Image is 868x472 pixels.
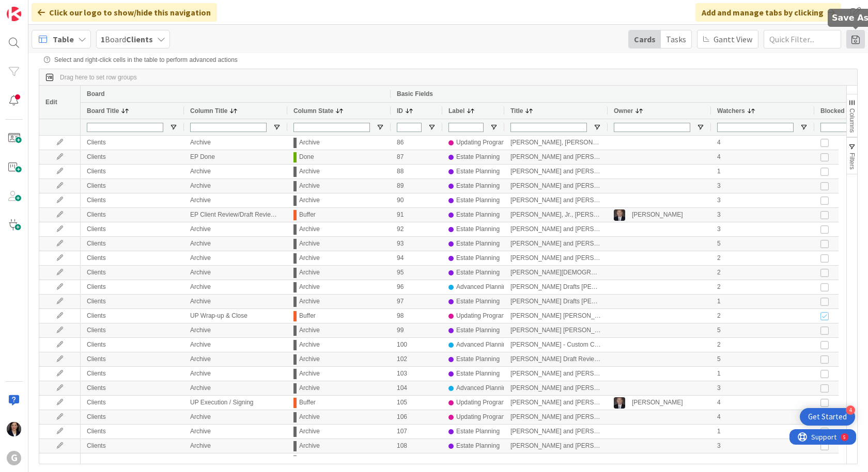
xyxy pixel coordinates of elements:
b: Clients [126,34,153,44]
div: [PERSON_NAME] and [PERSON_NAME] Draft Review 4/26 Implementation 6/4 [504,150,608,164]
div: Archive [184,352,287,366]
div: [PERSON_NAME] and [PERSON_NAME] Funding Documents [PERSON_NAME] to [PERSON_NAME] to be Prepared B... [504,251,608,265]
div: [PERSON_NAME], [PERSON_NAME] and [PERSON_NAME] Drafts [PERSON_NAME] to [PERSON_NAME] Draft Review... [504,136,608,150]
div: 4 [846,405,855,415]
div: Clients [81,453,184,467]
div: Estate Planning [456,223,500,236]
div: 3 [711,439,814,453]
span: Drag here to set row groups [60,74,137,81]
div: [PERSON_NAME] and [PERSON_NAME] Implementation Needs to be Rescheduled [504,396,608,410]
div: 94 [391,251,442,265]
div: Clients [81,251,184,265]
div: Archive [184,295,287,308]
div: 98 [391,309,442,323]
div: 5 [711,237,814,251]
div: Archive [184,323,287,337]
div: Archive [184,453,287,467]
div: Archive [299,237,320,250]
div: [PERSON_NAME] [632,208,683,221]
div: 2 [711,266,814,280]
div: Tasks [661,30,691,48]
button: Open Filter Menu [593,123,601,132]
img: AM [7,422,21,436]
div: Buffer [299,396,316,409]
button: Open Filter Menu [273,123,281,132]
div: Archive [299,165,320,178]
input: Column State Filter Input [293,123,370,132]
div: [PERSON_NAME] and [PERSON_NAME] Trust Amendments [PERSON_NAME] to [PERSON_NAME] Signing 4/12 [504,453,608,467]
div: 105 [391,396,442,410]
div: 5 [711,323,814,337]
div: Archive [184,179,287,193]
div: Archive [299,367,320,380]
span: Blocked [820,107,845,115]
div: Updating Programs [456,396,509,409]
span: ID [397,107,403,115]
img: Visit kanbanzone.com [7,7,21,21]
div: 96 [391,280,442,294]
div: EP Done [184,150,287,164]
div: [PERSON_NAME] and [PERSON_NAME] Jonas Implementation is 4/11 [504,425,608,438]
div: Advanced Planning [456,338,509,351]
div: [PERSON_NAME] [PERSON_NAME] to [PERSON_NAME] Implementation 4/23 [504,323,608,337]
div: Estate Planning [456,237,500,250]
div: 5 [54,4,56,12]
div: Clients [81,208,184,222]
div: 104 [391,381,442,395]
div: Archive [299,324,320,337]
div: 107 [391,425,442,438]
input: Owner Filter Input [614,123,690,132]
input: Board Title Filter Input [87,123,163,132]
input: Label Filter Input [448,123,484,132]
div: Archive [299,353,320,366]
div: [PERSON_NAME] and [PERSON_NAME] Implementation-will now be sent off-site for signing due to famil... [504,165,608,178]
img: BG [614,397,625,409]
div: 99 [391,323,442,337]
div: 89 [391,179,442,193]
div: Archive [299,252,320,265]
span: Edit [45,99,57,106]
div: 3 [711,179,814,193]
div: Archive [184,237,287,251]
div: [PERSON_NAME] and [PERSON_NAME] Drafts [PERSON_NAME] to [PERSON_NAME] (Changing Trustees to Daugh... [504,179,608,193]
div: Advanced Planning [456,281,509,294]
div: Estate Planning [456,367,500,380]
div: Archive [299,382,320,395]
button: Open Filter Menu [169,123,178,132]
button: Open Filter Menu [428,123,436,132]
div: 87 [391,150,442,164]
span: Column Title [190,107,227,115]
div: Estate Planning [456,353,500,366]
div: Estate Planning [456,324,500,337]
span: Basic Fields [397,90,433,97]
div: [PERSON_NAME] Draft Review 5/6 Implementation 5/13 [504,352,608,366]
div: Archive [299,180,320,192]
div: [PERSON_NAME], Jr., [PERSON_NAME] Draft Review Meeting and Implementation Need to be Scheduled [504,208,608,222]
div: 3 [711,193,814,207]
div: Clients [81,266,184,280]
div: 1 [711,367,814,381]
div: 3 [711,381,814,395]
button: Open Filter Menu [490,123,498,132]
div: Clients [81,323,184,337]
div: Clients [81,165,184,178]
div: Clients [81,338,184,352]
div: [PERSON_NAME] and [PERSON_NAME] Drafts [PERSON_NAME] to [PERSON_NAME] to [PERSON_NAME] Implementa... [504,439,608,453]
div: Estate Planning [456,208,500,221]
div: Archive [184,165,287,178]
div: 86 [391,136,442,150]
span: Support [22,2,47,14]
div: Updating Programs [456,310,509,322]
div: Estate Planning [456,180,500,192]
div: Archive [299,223,320,236]
div: Clients [81,410,184,424]
div: 88 [391,165,442,178]
div: EP Client Review/Draft Review Meeting [184,208,287,222]
div: 100 [391,338,442,352]
div: Clients [81,280,184,294]
div: 2 [711,453,814,467]
div: [PERSON_NAME] - Custom Concrete and Related Entities Corporate Structure Project Drafts [PERSON_N... [504,338,608,352]
div: Estate Planning [456,425,500,438]
input: Watchers Filter Input [717,123,794,132]
div: 4 [711,136,814,150]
